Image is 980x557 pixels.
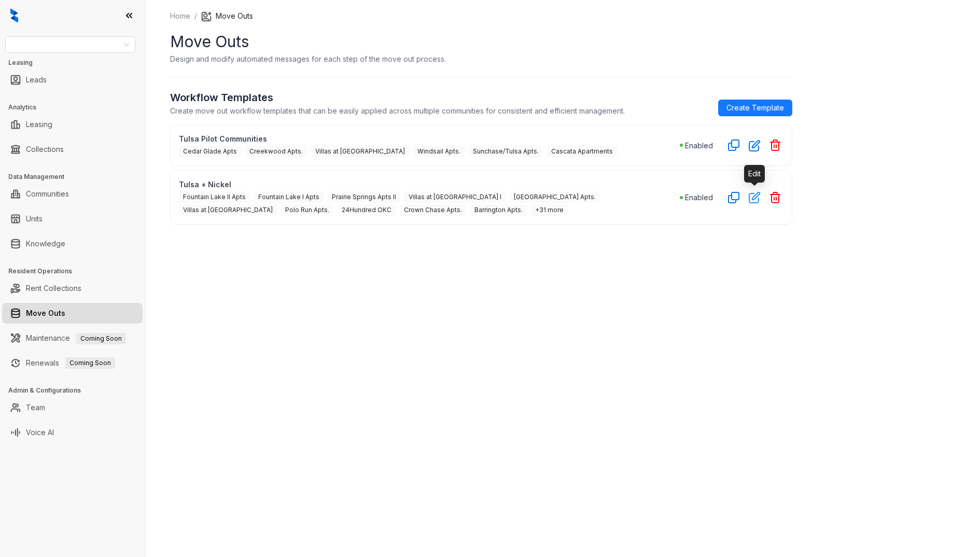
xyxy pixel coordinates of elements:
a: Voice AI [26,422,54,443]
li: Units [2,208,143,229]
a: Leads [26,69,47,90]
a: Move Outs [26,303,65,324]
span: Cascata Apartments [547,146,617,157]
li: Leasing [2,114,143,135]
li: Renewals [2,353,143,373]
p: Enabled [685,140,713,151]
li: Move Outs [201,10,253,22]
a: Communities [26,184,69,204]
span: Fountain Lake II Apts [179,191,250,203]
a: Knowledge [26,233,65,254]
li: Knowledge [2,233,143,254]
li: Maintenance [2,328,143,349]
h3: Data Management [8,172,145,182]
a: Team [26,397,45,418]
span: Create Template [726,102,784,114]
span: Villas at [GEOGRAPHIC_DATA] I [404,191,506,203]
span: Barrington Apts. [470,204,527,216]
span: [GEOGRAPHIC_DATA] Apts. [510,191,600,203]
li: Leads [2,69,143,90]
h3: Resident Operations [8,267,145,276]
p: Tulsa Pilot Communities [179,133,680,144]
span: Villas at [GEOGRAPHIC_DATA] [179,204,277,216]
a: Create Template [718,100,792,116]
span: Sunchase/Tulsa Apts. [469,146,543,157]
a: Leasing [26,114,52,135]
img: logo [10,8,18,23]
span: Coming Soon [65,357,115,369]
span: Polo Run Apts. [281,204,333,216]
h2: Workflow Templates [170,90,625,105]
li: Collections [2,139,143,160]
span: Crown Chase Apts. [400,204,466,216]
span: Creekwood Apts. [245,146,307,157]
h3: Leasing [8,58,145,67]
p: Design and modify automated messages for each step of the move out process. [170,53,446,64]
li: Team [2,397,143,418]
h3: Admin & Configurations [8,386,145,395]
a: RenewalsComing Soon [26,353,115,373]
a: Units [26,208,43,229]
li: Move Outs [2,303,143,324]
a: Rent Collections [26,278,81,299]
li: Rent Collections [2,278,143,299]
div: Edit [744,165,765,183]
li: / [194,10,197,22]
a: Home [168,10,192,22]
h3: Analytics [8,103,145,112]
span: Windsail Apts. [413,146,465,157]
span: Fountain Lake I Apts [254,191,324,203]
p: Tulsa + Nickel [179,179,680,190]
span: 24Hundred OKC [338,204,396,216]
span: Cedar Glade Apts [179,146,241,157]
h1: Move Outs [170,30,792,53]
span: Prairie Springs Apts II [328,191,400,203]
p: Create move out workflow templates that can be easily applied across multiple communities for con... [170,105,625,116]
li: Voice AI [2,422,143,443]
p: Enabled [685,192,713,203]
a: Collections [26,139,64,160]
span: Coming Soon [76,333,126,344]
span: +31 more [531,204,568,216]
span: Villas at [GEOGRAPHIC_DATA] [311,146,409,157]
li: Communities [2,184,143,204]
